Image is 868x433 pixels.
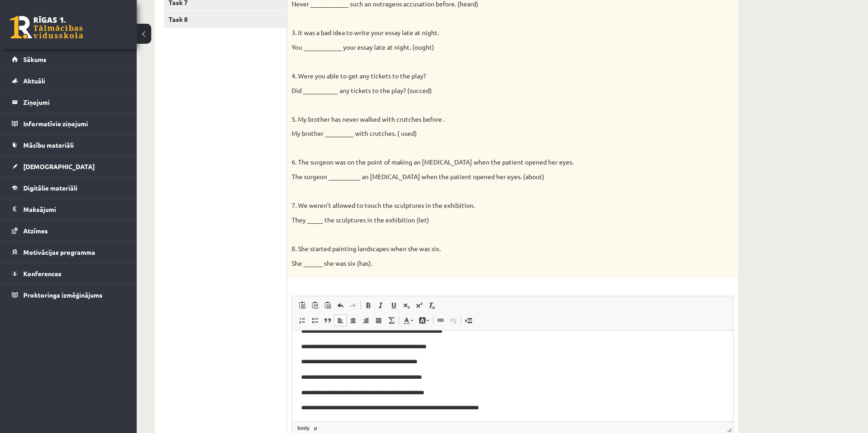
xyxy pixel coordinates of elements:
[296,314,308,326] a: Insert/Remove Numbered List
[12,284,125,305] a: Proktoringa izmēģinājums
[23,291,103,299] span: Proktoringa izmēģinājums
[292,28,688,37] p: 3. It was a bad idea to write your essay late at night.
[321,314,334,326] a: Block Quote
[12,242,125,263] a: Motivācijas programma
[362,299,375,311] a: Bold (⌘+B)
[23,269,62,278] span: Konferences
[312,424,319,432] a: p element
[413,299,426,311] a: Superscript
[321,299,334,311] a: Paste from Word
[23,92,125,113] legend: Ziņojumi
[23,199,125,220] legend: Maksājumi
[334,314,347,326] a: Align Left
[296,299,308,311] a: Paste (⌘+V)
[12,92,125,113] a: Ziņojumi
[434,314,447,326] a: Link (⌘+K)
[12,49,125,70] a: Sākums
[23,227,48,235] span: Atzīmes
[12,263,125,284] a: Konferences
[292,259,688,268] p: She ______ she was six (has).
[360,314,372,326] a: Align Right
[400,314,416,326] a: Text Color
[387,299,400,311] a: Underline (⌘+U)
[375,299,387,311] a: Italic (⌘+I)
[296,424,311,432] a: body element
[23,77,45,85] span: Aktuāli
[426,299,438,311] a: Remove Format
[12,220,125,241] a: Atzīmes
[292,72,688,81] p: 4. Were you able to get any tickets to the play?
[23,113,125,134] legend: Informatīvie ziņojumi
[292,86,688,95] p: Did ___________ any tickets to the play? (succed)
[12,134,125,155] a: Mācību materiāli
[23,248,95,256] span: Motivācijas programma
[308,314,321,326] a: Insert/Remove Bulleted List
[292,216,688,225] p: They _____ the sculptures in the exhibition (let)
[347,314,360,326] a: Center
[164,11,287,28] a: Task 8
[23,55,46,63] span: Sākums
[292,43,688,52] p: You ____________ your essay late at night. (ought)
[292,115,688,124] p: 5. My brother has never walked with crutches before .
[12,70,125,91] a: Aktuāli
[416,314,432,326] a: Background Color
[400,299,413,311] a: Subscript
[727,428,731,432] span: Resize
[23,141,74,149] span: Mācību materiāli
[12,199,125,220] a: Maksājumi
[347,299,360,311] a: Redo (⌘+Y)
[447,314,460,326] a: Unlink
[372,314,385,326] a: Justify
[308,299,321,311] a: Paste as plain text (⌘+⇧+V)
[292,330,733,422] iframe: Editor, wiswyg-editor-user-answer-47024774170280
[334,299,347,311] a: Undo (⌘+Z)
[292,244,688,253] p: 8. She started painting landscapes when she was six.
[462,314,475,326] a: Insert Page Break for Printing
[385,314,398,326] a: Math
[292,158,688,167] p: 6. The surgeon was on the point of making an [MEDICAL_DATA] when the patient opened her eyes.
[12,113,125,134] a: Informatīvie ziņojumi
[292,129,688,138] p: My brother _________ with crutches. ( used)
[292,201,688,210] p: 7. We weren’t allowed to touch the sculptures in the exhibition.
[12,177,125,198] a: Digitālie materiāli
[23,162,95,170] span: [DEMOGRAPHIC_DATA]
[10,16,83,39] a: Rīgas 1. Tālmācības vidusskola
[292,172,688,181] p: The surgeon __________ an [MEDICAL_DATA] when the patient opened her eyes. (about)
[12,156,125,177] a: [DEMOGRAPHIC_DATA]
[23,184,77,192] span: Digitālie materiāli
